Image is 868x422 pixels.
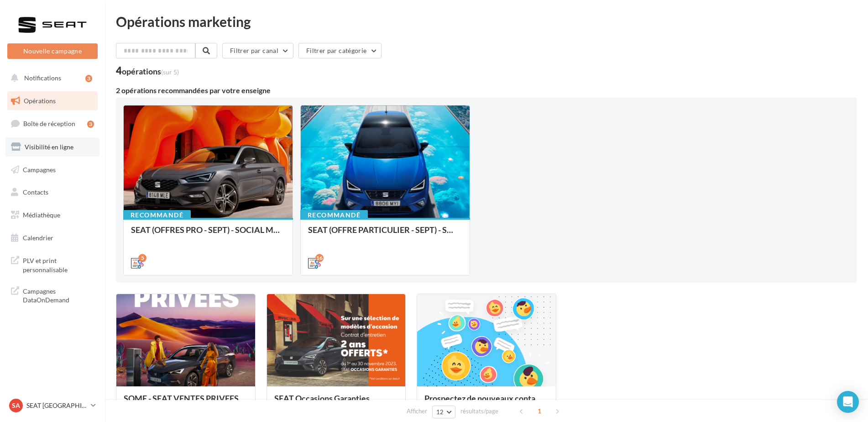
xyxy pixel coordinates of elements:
div: 3 [87,121,94,128]
span: Campagnes [23,165,56,173]
div: Prospectez de nouveaux contacts [424,394,549,412]
div: 16 [315,254,324,262]
span: Visibilité en ligne [25,143,73,151]
div: opérations [122,67,179,75]
a: Opérations [5,91,99,111]
a: Contacts [5,183,99,202]
span: Médiathèque [23,211,60,219]
span: Boîte de réception [23,120,75,127]
div: SEAT Occasions Garanties [274,394,398,412]
button: Filtrer par canal [222,43,293,58]
div: Open Intercom Messenger [837,391,859,413]
a: Calendrier [5,228,99,248]
span: Calendrier [23,234,53,242]
div: 4 [116,66,179,76]
span: résultats/page [460,407,498,416]
span: 12 [436,408,444,416]
a: Visibilité en ligne [5,137,99,157]
div: 3 [85,75,92,82]
button: Filtrer par catégorie [298,43,382,58]
a: Médiathèque [5,206,99,225]
div: Opérations marketing [116,15,857,28]
div: 2 opérations recommandées par votre enseigne [116,87,857,94]
a: SA SEAT [GEOGRAPHIC_DATA] [7,397,98,414]
p: SEAT [GEOGRAPHIC_DATA] [26,401,87,410]
span: Contacts [23,188,48,196]
div: 5 [138,254,146,262]
div: SEAT (OFFRE PARTICULIER - SEPT) - SOCIAL MEDIA [308,225,462,243]
button: 12 [432,406,455,418]
div: SOME - SEAT VENTES PRIVEES [124,394,248,412]
span: Afficher [407,407,427,416]
span: PLV et print personnalisable [23,254,94,274]
span: SA [12,401,20,410]
button: Nouvelle campagne [7,43,98,59]
a: Boîte de réception3 [5,114,99,133]
span: Campagnes DataOnDemand [23,285,94,305]
a: Campagnes DataOnDemand [5,281,99,308]
div: Recommandé [123,210,191,220]
span: Notifications [24,74,61,82]
a: Campagnes [5,160,99,179]
button: Notifications 3 [5,69,96,88]
span: Opérations [24,97,56,105]
a: PLV et print personnalisable [5,251,99,278]
div: SEAT (OFFRES PRO - SEPT) - SOCIAL MEDIA [131,225,285,243]
div: Recommandé [300,210,368,220]
span: (sur 5) [161,68,179,76]
span: 1 [532,404,547,418]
